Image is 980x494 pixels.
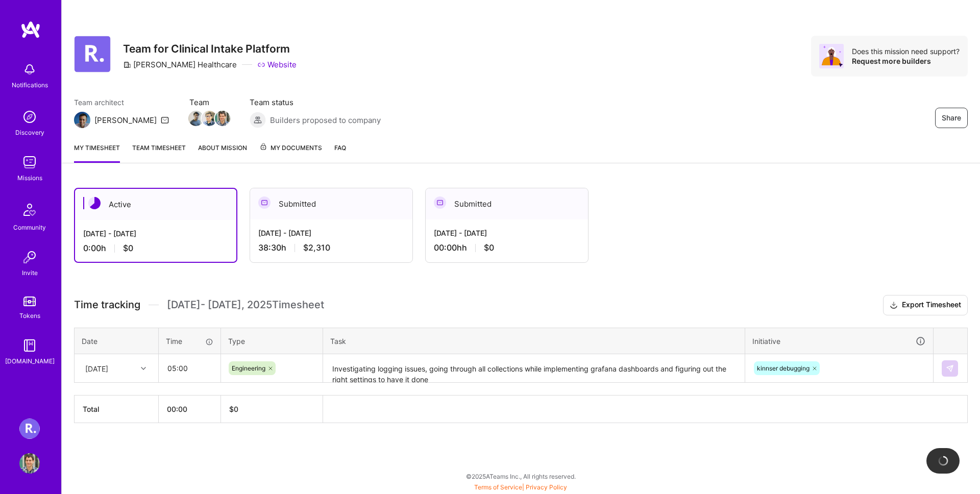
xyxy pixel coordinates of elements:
[188,111,204,126] img: Team Member Avatar
[221,328,323,354] th: Type
[229,405,238,413] span: $ 0
[15,127,44,138] div: Discovery
[159,396,221,423] th: 00:00
[123,42,297,55] h3: Team for Clinical Intake Platform
[17,418,42,439] a: Roger Healthcare: Team for Clinical Intake Platform
[19,418,40,439] img: Roger Healthcare: Team for Clinical Intake Platform
[19,310,40,321] div: Tokens
[203,110,216,127] a: Team Member Avatar
[526,483,567,491] a: Privacy Policy
[434,228,580,238] div: [DATE] - [DATE]
[938,456,948,466] img: loading
[198,142,247,163] a: About Mission
[323,328,745,354] th: Task
[85,363,108,374] div: [DATE]
[324,355,744,382] textarea: Investigating logging issues, going through all collections while implementing grafana dashboards...
[946,364,954,373] img: Submit
[202,111,217,126] img: Team Member Avatar
[74,142,120,163] a: My timesheet
[216,110,229,127] a: Team Member Avatar
[942,113,961,123] span: Share
[819,44,844,68] img: Avatar
[94,115,157,126] div: [PERSON_NAME]
[13,222,46,233] div: Community
[19,152,40,172] img: teamwork
[22,267,38,278] div: Invite
[123,59,237,70] div: [PERSON_NAME] Healthcare
[259,142,322,154] span: My Documents
[474,483,522,491] a: Terms of Service
[434,196,446,209] img: Submitted
[167,299,324,311] span: [DATE] - [DATE] , 2025 Timesheet
[123,61,131,69] i: icon CompanyGray
[484,242,494,253] span: $0
[74,112,90,128] img: Team Architect
[75,189,236,220] div: Active
[890,300,898,311] i: icon Download
[61,463,980,489] div: © 2025 ATeams Inc., All rights reserved.
[19,453,40,474] img: User Avatar
[75,396,159,423] th: Total
[232,364,265,372] span: Engineering
[215,111,230,126] img: Team Member Avatar
[935,108,968,128] button: Share
[12,80,48,90] div: Notifications
[75,328,159,354] th: Date
[88,197,101,209] img: Active
[258,228,404,238] div: [DATE] - [DATE]
[852,46,960,56] div: Does this mission need support?
[19,247,40,267] img: Invite
[74,299,140,311] span: Time tracking
[83,243,228,254] div: 0:00 h
[258,196,271,209] img: Submitted
[5,356,55,366] div: [DOMAIN_NAME]
[303,242,330,253] span: $2,310
[20,20,41,39] img: logo
[250,112,266,128] img: Builders proposed to company
[166,336,213,347] div: Time
[17,453,42,474] a: User Avatar
[883,295,968,315] button: Export Timesheet
[17,197,42,222] img: Community
[132,142,186,163] a: Team timesheet
[189,110,203,127] a: Team Member Avatar
[757,364,810,372] span: kinnser debugging
[334,142,346,163] a: FAQ
[259,142,322,163] a: My Documents
[752,335,926,347] div: Initiative
[141,366,146,371] i: icon Chevron
[74,97,169,108] span: Team architect
[270,115,381,126] span: Builders proposed to company
[161,116,169,124] i: icon Mail
[250,188,412,219] div: Submitted
[83,228,228,239] div: [DATE] - [DATE]
[19,59,40,80] img: bell
[19,335,40,356] img: guide book
[257,59,297,70] a: Website
[159,355,220,382] input: HH:MM
[19,107,40,127] img: discovery
[434,242,580,253] div: 00:00h h
[189,97,229,108] span: Team
[17,172,42,183] div: Missions
[942,360,959,377] div: null
[474,483,567,491] span: |
[852,56,960,66] div: Request more builders
[123,243,133,254] span: $0
[258,242,404,253] div: 38:30 h
[74,36,111,72] img: Company Logo
[426,188,588,219] div: Submitted
[23,297,36,306] img: tokens
[250,97,381,108] span: Team status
